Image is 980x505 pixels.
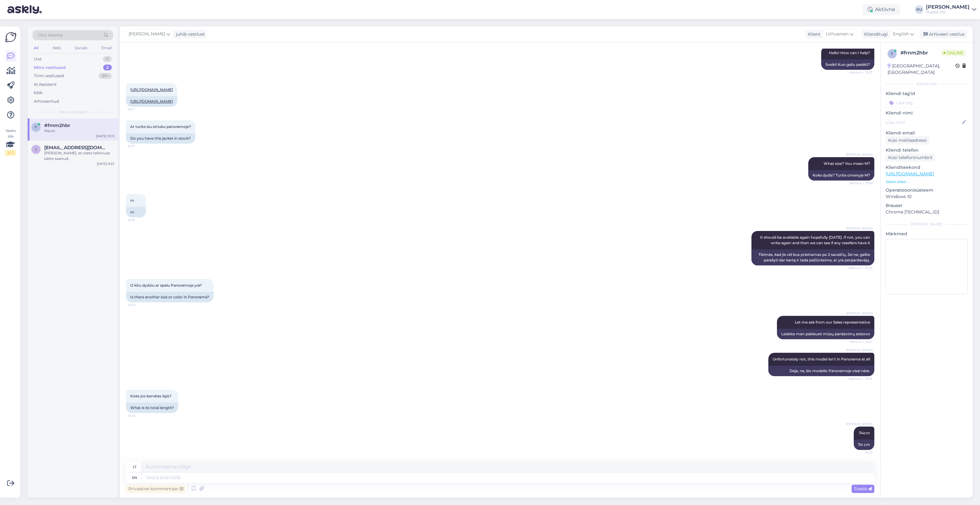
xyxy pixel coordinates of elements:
[5,128,16,156] div: Vaata siia
[126,207,146,217] div: m
[849,340,872,344] span: Nähtud ✓ 15:21
[44,150,114,161] div: [PERSON_NAME], et olete tellimuse kätte saanud.
[854,439,874,450] div: 114 cm
[128,144,151,149] span: 15:17
[773,357,870,361] span: Unfortunately not, this model isn't in Panorama at all
[130,99,173,104] a: [URL][DOMAIN_NAME]
[129,31,165,38] span: [PERSON_NAME]
[126,485,186,493] div: Privaatne kommentaar
[5,150,16,156] div: 2 / 3
[126,292,214,302] div: Is there another size or color in Panorama?
[926,10,970,14] div: Huppa OÜ
[128,303,151,307] span: 15:20
[51,44,62,52] div: Web
[821,59,874,70] div: Sveiki! Kuo galiu padėti?
[103,56,112,62] div: 0
[59,109,87,115] span: Minu vestlused
[126,403,178,413] div: What is its total length?
[33,44,40,52] div: All
[826,31,849,38] span: Lithuanian
[130,394,171,398] span: Koks jos bendras ilgis?
[849,181,872,185] span: Nähtud ✓ 15:18
[886,221,968,227] div: [PERSON_NAME]
[915,5,923,14] div: KU
[96,134,114,138] div: [DATE] 15:13
[829,50,870,55] span: Hello! How can I help?
[34,90,43,96] div: Kõik
[132,472,137,483] div: en
[888,63,955,76] div: [GEOGRAPHIC_DATA], [GEOGRAPHIC_DATA]
[34,98,59,105] div: Arhiveeritud
[886,193,968,200] p: Windows 10
[44,145,108,150] span: jljubovskaja@gmail.com
[133,462,136,472] div: lt
[886,171,934,177] a: [URL][DOMAIN_NAME]
[808,170,874,181] div: Koks dydis? Turite omenyje M?
[886,119,961,126] input: Lisa nimi
[130,87,173,92] a: [URL][DOMAIN_NAME]
[34,82,57,88] div: AI Assistent
[926,5,976,14] a: [PERSON_NAME]Huppa OÜ
[886,202,968,209] p: Brauser
[5,31,17,43] img: Askly Logo
[849,376,872,381] span: Nähtud ✓ 15:23
[849,450,872,455] span: 15:27
[768,366,874,376] div: Deja, ne, šio modelio Panoramoje visai nėra.
[34,73,64,79] div: Tiimi vestlused
[34,65,66,71] div: Minu vestlused
[886,164,968,171] p: Klienditeekond
[886,90,968,97] p: Kliendi tag'id
[34,56,41,62] div: Uus
[777,329,874,339] div: Leiskite man paklausti mūsų pardavimų atstovo
[130,198,134,203] span: m
[859,431,870,435] span: 114cm
[846,226,872,231] span: [PERSON_NAME]
[862,31,888,38] div: Klienditugi
[854,486,872,491] span: Saada
[849,266,872,270] span: Nähtud ✓ 15:20
[806,31,821,38] div: Klient
[126,133,195,144] div: Do you have this jacket in stock?
[73,44,88,52] div: Socials
[97,161,114,166] div: [DATE] 9:25
[886,209,968,215] p: Chrome [TECHNICAL_ID]
[44,123,70,128] span: #frnm2hbr
[886,187,968,193] p: Operatsioonisüsteem
[886,98,968,107] input: Lisa tag
[103,65,112,71] div: 2
[44,128,114,134] div: 114cm
[926,5,970,10] div: [PERSON_NAME]
[130,283,202,288] span: O kitu dydziu ar spalu Panoramoje yra?
[128,413,151,418] span: 15:26
[886,231,968,237] p: Märkmed
[886,81,968,87] div: Kliendi info
[891,51,893,56] span: f
[886,147,968,153] p: Kliendi telefon
[886,136,929,145] div: Küsi meiliaadressi
[886,179,968,185] p: Vaata edasi ...
[128,218,151,222] span: 15:18
[130,124,191,129] span: Ar turite siu striuku panoramoje?
[846,152,872,157] span: [PERSON_NAME]
[35,147,37,152] span: j
[846,422,872,426] span: [PERSON_NAME]
[886,130,968,136] p: Kliendi email
[920,30,967,38] div: Arhiveeri vestlus
[941,50,966,56] span: Online
[893,31,909,38] span: English
[38,32,63,38] span: Otsi kliente
[886,110,968,116] p: Kliendi nimi
[824,161,870,166] span: What size? You mean M?
[846,311,872,316] span: [PERSON_NAME]
[174,31,205,38] div: juhib vestlust
[100,44,113,52] div: Email
[886,153,935,162] div: Küsi telefoninumbrit
[99,73,112,79] div: 99+
[849,70,872,75] span: Nähtud ✓ 15:13
[128,107,151,112] span: 15:17
[846,348,872,352] span: [PERSON_NAME]
[751,249,874,265] div: Tikimės, kad jis vėl bus prieinamas po 2 savaičių. Jei ne, galite parašyti dar kartą ir tada paži...
[795,320,870,324] span: Let me ask from our Sales representative
[760,235,871,245] span: It should be available again hopefully [DATE]. If not, you can write again and then we can see if...
[35,125,37,129] span: f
